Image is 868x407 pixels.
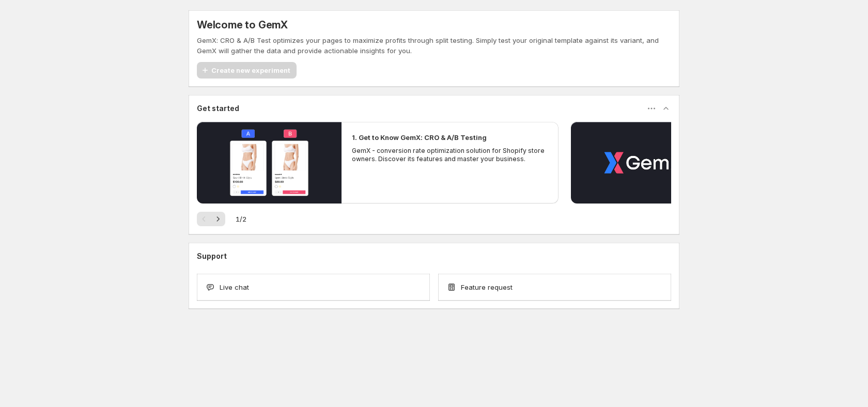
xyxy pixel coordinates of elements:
span: Live chat [220,282,249,292]
p: GemX - conversion rate optimization solution for Shopify store owners. Discover its features and ... [352,147,548,163]
span: 1 / 2 [236,214,246,224]
h3: Get started [197,103,239,114]
h5: Welcome to GemX [197,19,288,31]
span: Feature request [461,282,513,292]
h2: 1. Get to Know GemX: CRO & A/B Testing [352,132,487,143]
h3: Support [197,251,227,261]
p: GemX: CRO & A/B Test optimizes your pages to maximize profits through split testing. Simply test ... [197,35,671,56]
